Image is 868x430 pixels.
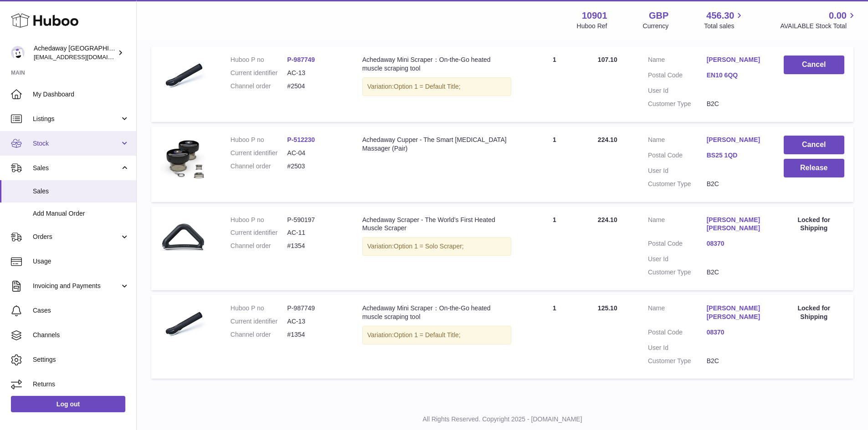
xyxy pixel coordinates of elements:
[577,22,607,30] div: Huboo Ref
[231,82,288,91] dt: Channel order
[33,90,129,99] span: My Dashboard
[287,216,344,224] dd: P-590197
[287,228,344,237] dd: AC-11
[231,162,288,171] dt: Channel order
[33,209,129,218] span: Add Manual Order
[784,56,844,74] button: Cancel
[648,239,707,250] dt: Postal Code
[11,46,25,60] img: admin@newpb.co.uk
[707,136,765,144] a: [PERSON_NAME]
[34,44,116,61] div: Achedaway [GEOGRAPHIC_DATA]
[648,56,707,66] dt: Name
[160,304,206,349] img: musclescraper_750x_c42b3404-e4d5-48e3-b3b1-8be745232369.png
[33,233,120,241] span: Orders
[520,126,589,202] td: 1
[829,10,847,22] span: 0.00
[362,216,511,233] div: Achedaway Scraper - The World’s First Heated Muscle Scraper
[598,304,617,312] span: 125.10
[707,71,765,80] a: EN10 6QQ
[394,243,464,250] span: Option 1 = Solo Scraper;
[231,330,288,339] dt: Channel order
[33,380,129,389] span: Returns
[648,255,707,263] dt: User Id
[33,164,120,172] span: Sales
[231,69,288,77] dt: Current identifier
[649,10,668,22] strong: GBP
[784,304,844,321] div: Locked for Shipping
[520,46,589,122] td: 1
[287,136,315,143] a: P-512230
[648,268,707,277] dt: Customer Type
[520,207,589,290] td: 1
[598,136,617,143] span: 224.10
[648,71,707,82] dt: Postal Code
[287,304,344,313] dd: P-987749
[33,331,129,339] span: Channels
[707,304,765,321] a: [PERSON_NAME] [PERSON_NAME]
[648,167,707,175] dt: User Id
[33,282,120,290] span: Invoicing and Payments
[394,83,461,90] span: Option 1 = Default Title;
[582,10,607,22] strong: 10901
[160,216,206,261] img: Achedaway-Muscle-Scraper.png
[33,355,129,364] span: Settings
[231,317,288,326] dt: Current identifier
[362,237,511,256] div: Variation:
[707,357,765,365] dd: B2C
[231,216,288,224] dt: Huboo P no
[707,216,765,233] a: [PERSON_NAME] [PERSON_NAME]
[648,328,707,339] dt: Postal Code
[34,53,134,61] span: [EMAIL_ADDRESS][DOMAIN_NAME]
[648,304,707,324] dt: Name
[231,228,288,237] dt: Current identifier
[784,159,844,177] button: Release
[394,331,461,339] span: Option 1 = Default Title;
[287,242,344,250] dd: #1354
[707,100,765,108] dd: B2C
[707,56,765,64] a: [PERSON_NAME]
[144,415,861,424] p: All Rights Reserved. Copyright 2025 - [DOMAIN_NAME]
[287,317,344,326] dd: AC-13
[707,180,765,188] dd: B2C
[707,268,765,277] dd: B2C
[707,151,765,160] a: BS25 1QD
[780,22,857,30] span: AVAILABLE Stock Total
[780,10,857,30] a: 0.00 AVAILABLE Stock Total
[648,100,707,108] dt: Customer Type
[231,136,288,144] dt: Huboo P no
[231,56,288,64] dt: Huboo P no
[287,330,344,339] dd: #1354
[704,22,745,30] span: Total sales
[648,86,707,95] dt: User Id
[784,216,844,233] div: Locked for Shipping
[598,56,617,63] span: 107.10
[362,304,511,321] div: Achedaway Mini Scraper：On-the-Go heated muscle scraping tool
[707,239,765,248] a: 08370
[362,77,511,96] div: Variation:
[706,10,734,22] span: 456.30
[231,149,288,157] dt: Current identifier
[648,357,707,365] dt: Customer Type
[231,304,288,313] dt: Huboo P no
[648,180,707,188] dt: Customer Type
[287,56,315,63] a: P-987749
[160,136,206,181] img: 109011664373505.png
[707,328,765,337] a: 08370
[648,151,707,162] dt: Postal Code
[287,162,344,171] dd: #2503
[33,187,129,196] span: Sales
[287,149,344,157] dd: AC-04
[643,22,669,30] div: Currency
[287,82,344,91] dd: #2504
[287,69,344,77] dd: AC-13
[520,295,589,379] td: 1
[33,257,129,266] span: Usage
[362,136,511,153] div: Achedaway Cupper - The Smart [MEDICAL_DATA] Massager (Pair)
[362,326,511,344] div: Variation:
[160,56,206,101] img: musclescraper_750x_c42b3404-e4d5-48e3-b3b1-8be745232369.png
[231,242,288,250] dt: Channel order
[33,306,129,315] span: Cases
[598,216,617,223] span: 224.10
[362,56,511,73] div: Achedaway Mini Scraper：On-the-Go heated muscle scraping tool
[648,136,707,147] dt: Name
